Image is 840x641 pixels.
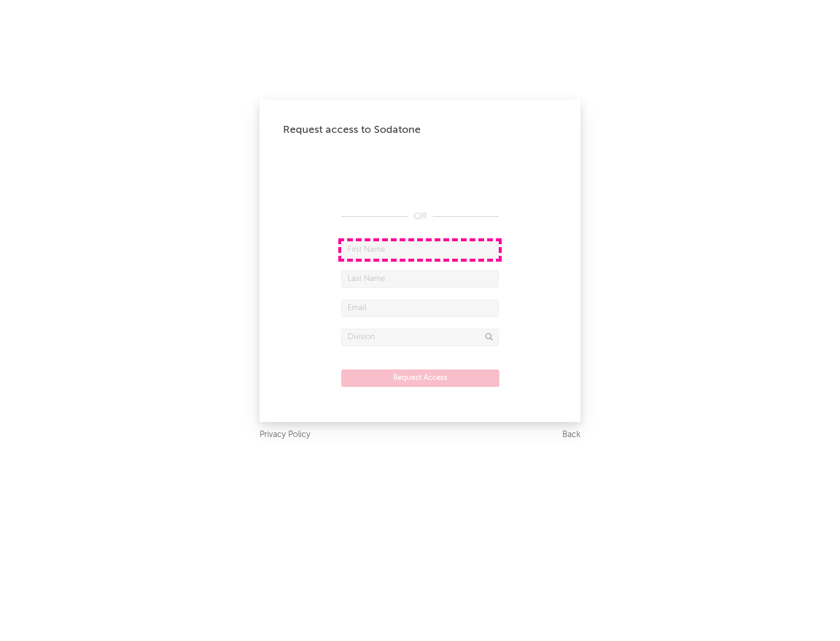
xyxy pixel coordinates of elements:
[341,210,499,224] div: OR
[341,300,499,317] input: Email
[341,369,499,387] button: Request Access
[260,428,310,442] a: Privacy Policy
[341,329,499,346] input: Division
[341,241,499,259] input: First Name
[562,428,580,442] a: Back
[341,270,499,288] input: Last Name
[283,123,557,137] div: Request access to Sodatone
